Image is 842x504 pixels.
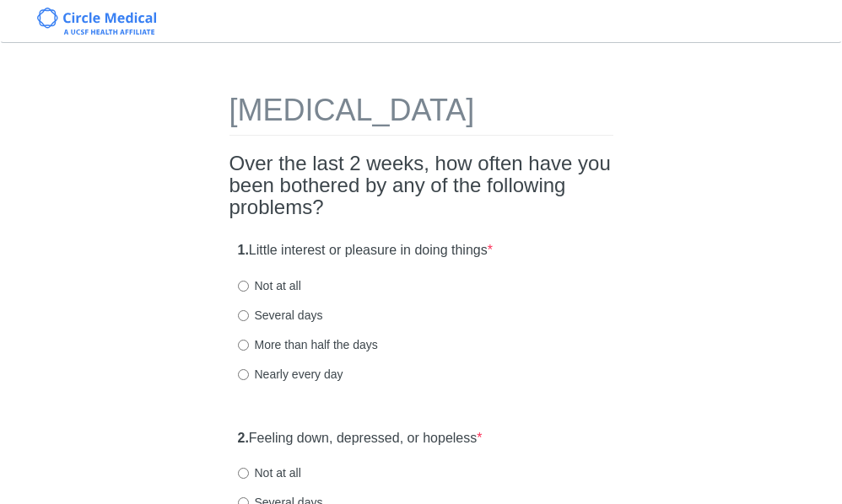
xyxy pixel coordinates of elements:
input: Nearly every day [238,369,249,380]
input: More than half the days [238,340,249,351]
input: Not at all [238,281,249,292]
strong: 2. [238,431,249,445]
label: More than half the days [238,336,378,353]
label: Not at all [238,464,301,481]
label: Not at all [238,277,301,294]
label: Nearly every day [238,366,343,383]
img: Circle Medical Logo [37,8,156,35]
label: Several days [238,307,323,324]
input: Not at all [238,468,249,479]
label: Little interest or pleasure in doing things [238,241,493,260]
label: Feeling down, depressed, or hopeless [238,429,483,448]
h2: Over the last 2 weeks, how often have you been bothered by any of the following problems? [229,153,613,219]
input: Several days [238,310,249,321]
strong: 1. [238,243,249,257]
h1: [MEDICAL_DATA] [229,94,613,136]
